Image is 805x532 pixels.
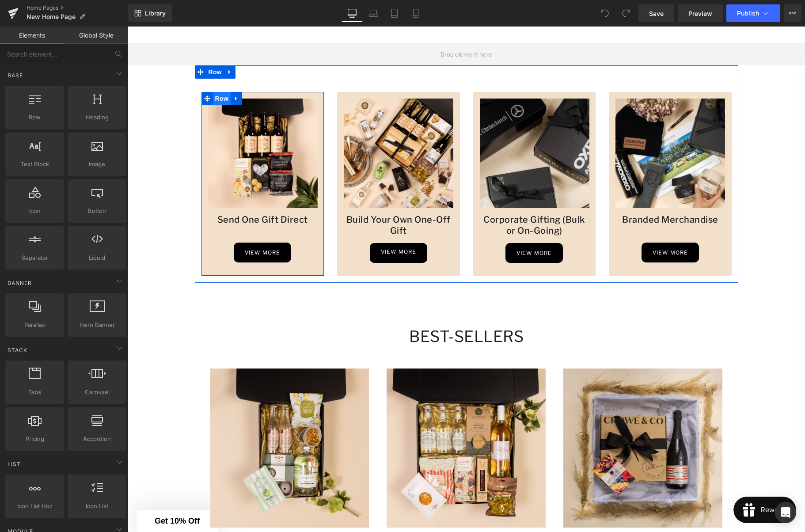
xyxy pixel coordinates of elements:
[436,342,595,501] img: 23cm Fruitcake + Bubbles + Choc
[8,502,61,511] span: Icon List Hoz
[514,216,571,236] a: view more
[342,4,363,22] a: Desktop
[7,460,22,468] span: List
[649,9,664,18] span: Save
[384,4,405,22] a: Tablet
[70,206,124,216] span: Button
[606,470,668,497] iframe: Button to open loyalty program pop-up
[70,320,124,330] span: Hero Banner
[405,4,426,22] a: Mobile
[70,113,124,122] span: Heading
[363,4,384,22] a: Laptop
[8,320,61,330] span: Parallax
[8,253,61,262] span: Separator
[8,160,61,169] span: Text Block
[70,434,124,444] span: Accordion
[596,4,614,22] button: Undo
[617,4,635,22] button: Redo
[128,4,172,22] a: New Library
[378,217,435,236] a: view more
[688,9,712,18] span: Preview
[7,346,28,354] span: Stack
[70,253,124,262] span: Liquid
[8,206,61,216] span: Icon
[488,188,597,199] h1: Branded Merchandise
[775,502,796,523] div: Open Intercom Messenger
[242,217,300,236] a: view more
[74,300,604,320] h1: Best-sellers
[64,27,128,44] a: Global Style
[726,4,780,22] button: Publish
[737,10,759,17] span: Publish
[106,216,163,236] a: view more
[145,9,166,17] span: Library
[8,434,61,444] span: Pricing
[352,188,462,210] h1: Corporate Gifting (Bulk or On-Going)
[80,188,190,199] h1: Send One Gift Direct
[70,388,124,397] span: Carousel
[85,65,103,79] span: Row
[83,342,242,501] img: 0% Gin & Bare It
[7,279,33,287] span: Banner
[27,13,76,20] span: New Home Page
[79,39,96,52] span: Row
[70,160,124,169] span: Image
[103,65,114,79] a: Expand / Collapse
[259,342,418,501] img: 0% Wine & Dine
[27,4,128,11] a: Home Pages
[70,502,124,511] span: Icon List
[216,188,326,210] h1: Build Your Own One-Off Gift
[117,216,152,236] span: view more
[253,215,289,235] span: view more
[7,71,24,80] span: Base
[525,216,560,236] span: view more
[8,388,61,397] span: Tabs
[389,217,424,236] span: view more
[96,39,108,52] a: Expand / Collapse
[784,4,801,22] button: More
[8,113,61,122] span: Row
[678,4,723,22] a: Preview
